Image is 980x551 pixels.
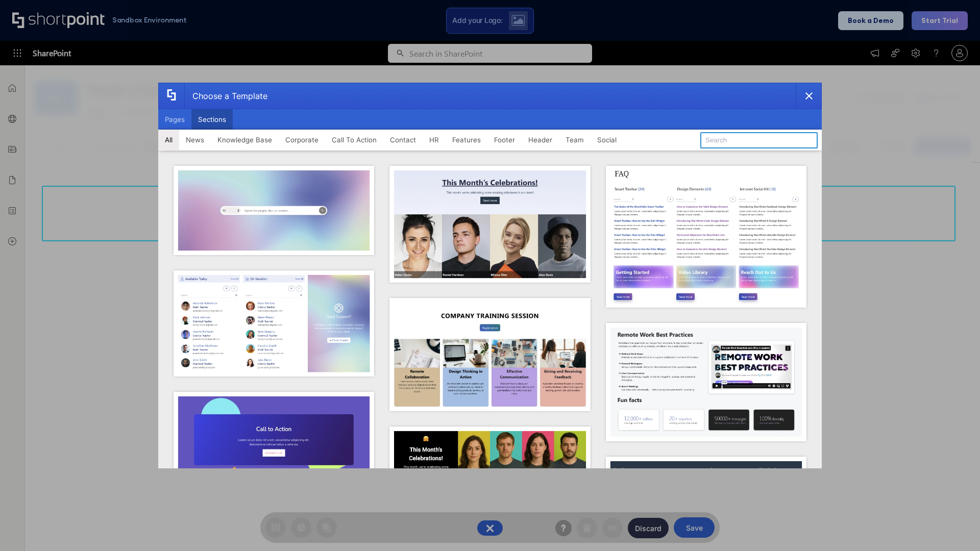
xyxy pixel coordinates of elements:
[325,130,383,150] button: Call To Action
[158,130,179,150] button: All
[446,130,487,150] button: Features
[591,130,623,150] button: Social
[191,109,233,130] button: Sections
[279,130,325,150] button: Corporate
[158,83,822,468] div: template selector
[559,130,591,150] button: Team
[211,130,279,150] button: Knowledge Base
[158,109,191,130] button: Pages
[929,502,980,551] iframe: Chat Widget
[487,130,522,150] button: Footer
[700,132,818,148] input: Search
[423,130,446,150] button: HR
[179,130,211,150] button: News
[522,130,559,150] button: Header
[184,83,267,109] div: Choose a Template
[383,130,423,150] button: Contact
